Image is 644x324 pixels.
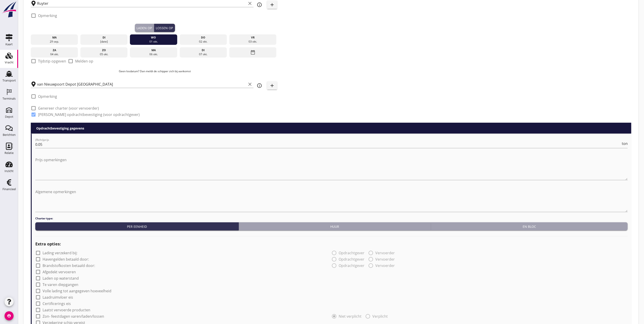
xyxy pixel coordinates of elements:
i: info_outline [257,2,262,7]
button: Huur [239,222,431,230]
span: ton [622,142,628,145]
h2: Extra opties: [35,241,628,247]
input: Losplaats [37,81,246,88]
div: 07 okt. [181,52,226,56]
label: Melden op [75,59,93,63]
div: 01 okt. [131,40,176,44]
div: 05 okt. [81,52,127,56]
i: clear [247,82,253,87]
div: 04 okt. [32,52,77,56]
i: date_range [250,48,256,56]
div: Inzicht [5,170,14,173]
input: (Richt)prijs [35,141,621,148]
button: Lossen op [154,24,175,32]
button: En bloc [431,222,628,230]
div: 02 okt. [181,40,226,44]
img: logo-small.a267ee39.svg [1,1,17,18]
label: Laadruimvloer eis [43,295,73,300]
label: Opmerking [38,13,57,18]
div: za [32,48,77,52]
i: account_circle [5,311,14,320]
h4: Charter type: [35,216,628,221]
div: 29 sep. [32,40,77,44]
i: clear [247,1,253,6]
div: di [81,36,127,40]
label: Genereer charter (voor vervoerder) [38,106,99,110]
label: Lading verzekerd bij: [43,251,77,255]
div: Transport [2,79,16,82]
label: Laatst vervoerde producten [43,308,90,312]
label: Volle lading tot aangegeven hoeveelheid [43,289,111,293]
label: Zon- feestdagen varen/laden/lossen [43,314,104,319]
div: Laden op [137,26,152,30]
label: Te varen diepgangen [43,282,78,287]
label: Certificerings eis [43,301,71,306]
div: di [181,48,226,52]
button: Per eenheid [35,222,239,230]
div: Berichten [3,133,16,136]
div: 06 okt. [131,52,176,56]
div: Huur [241,224,429,229]
label: Laden op waterstand [43,276,79,281]
div: ma [131,48,176,52]
label: Tijdstip opgeven [38,59,66,63]
div: zo [81,48,127,52]
label: Brandstofkosten betaald door: [43,263,95,268]
div: Relatie [5,151,14,154]
div: Kaart [5,43,13,46]
i: info_outline [257,83,262,88]
p: Geen losdatum? Dan meldt de schipper zich bij aankomst [31,69,279,73]
textarea: Algemene opmerkingen [35,188,628,212]
div: En bloc [433,224,626,229]
label: Havengelden betaald door: [43,257,89,262]
i: add [269,2,275,7]
div: Lossen op [156,26,173,30]
button: Laden op [135,24,154,32]
label: Opmerking [38,94,57,99]
label: Afgedekt vervoeren [43,270,76,274]
textarea: Prijs opmerkingen [35,156,628,180]
div: Terminals [2,97,16,100]
div: 03 okt. [230,40,275,44]
div: wo [131,36,176,40]
div: [DATE] [81,40,127,44]
i: add [269,83,275,88]
div: Depot [5,115,13,118]
div: do [181,36,226,40]
div: Per eenheid [37,224,237,229]
label: [PERSON_NAME] opdrachtbevestiging (voor opdrachtgever) [38,112,140,117]
div: vr [230,36,275,40]
div: ma [32,36,77,40]
div: Financieel [2,188,16,191]
div: Vracht [5,61,14,64]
